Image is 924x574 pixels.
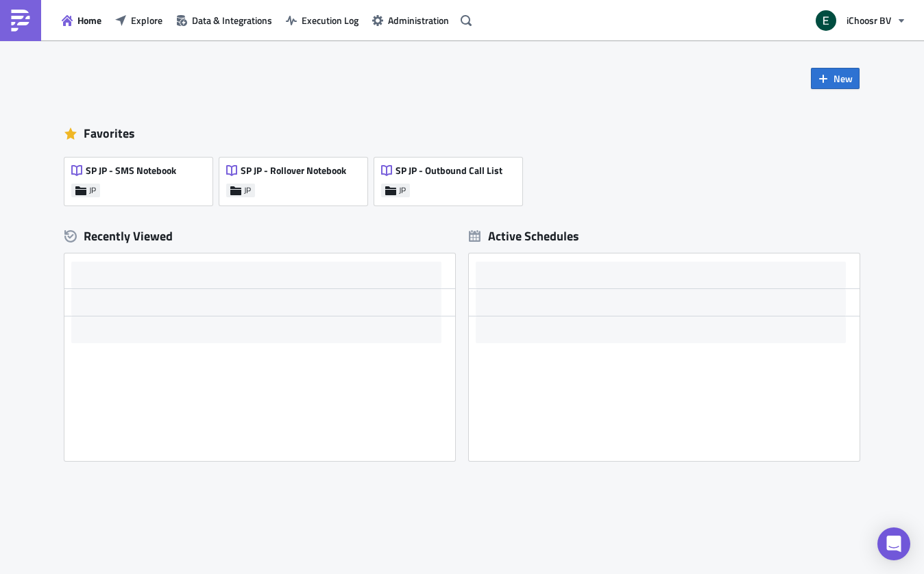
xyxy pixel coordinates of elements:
button: Execution Log [279,10,365,31]
button: Administration [365,10,456,31]
span: JP [399,185,406,196]
span: iChoosr BV [847,13,891,27]
button: Explore [108,10,169,31]
span: Data & Integrations [192,13,272,27]
div: Open Intercom Messenger [877,527,910,560]
div: Recently Viewed [64,226,455,247]
button: Home [55,10,108,31]
span: Home [77,13,101,27]
button: iChoosr BV [807,5,914,36]
span: New [834,71,853,86]
span: JP [89,185,96,196]
button: New [811,68,860,89]
span: Execution Log [302,13,358,27]
img: PushMetrics [10,10,32,32]
a: SP JP - SMS NotebookJP [64,151,219,205]
button: Data & Integrations [169,10,279,31]
a: SP JP - Outbound Call ListJP [374,151,529,205]
img: Avatar [814,9,838,32]
div: Favorites [64,123,860,144]
a: SP JP - Rollover NotebookJP [219,151,374,205]
span: Explore [131,13,162,27]
span: SP JP - Rollover Notebook [241,164,346,177]
span: SP JP - Outbound Call List [396,164,502,177]
div: Active Schedules [469,228,579,244]
span: SP JP - SMS Notebook [86,164,176,177]
span: Administration [388,13,449,27]
span: JP [244,185,251,196]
